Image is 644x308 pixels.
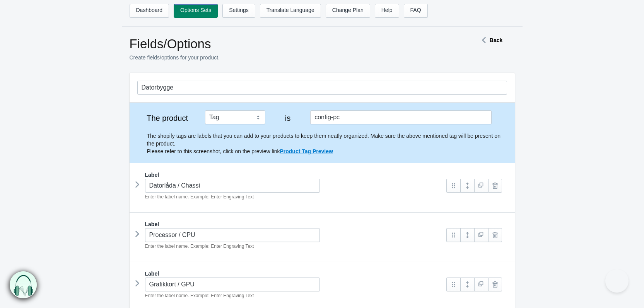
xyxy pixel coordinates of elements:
[130,4,169,18] a: Dashboard
[145,171,159,179] label: Label
[280,148,333,154] a: Product Tag Preview
[605,269,629,293] iframe: Toggle Customer Support
[273,114,303,122] label: is
[10,272,37,299] img: bxm.png
[130,36,451,52] h1: Fields/Options
[222,4,255,18] a: Settings
[260,4,321,18] a: Translate Language
[404,4,428,18] a: FAQ
[145,220,159,228] label: Label
[130,54,451,61] p: Create fields/options for your product.
[145,270,159,278] label: Label
[478,37,502,43] a: Back
[137,114,198,122] label: The product
[326,4,370,18] a: Change Plan
[145,244,254,249] em: Enter the label name. Example: Enter Engraving Text
[145,194,254,200] em: Enter the label name. Example: Enter Engraving Text
[145,293,254,298] em: Enter the label name. Example: Enter Engraving Text
[147,132,507,155] p: The shopify tags are labels that you can add to your products to keep them neatly organized. Make...
[174,4,218,18] a: Options Sets
[490,37,502,43] strong: Back
[375,4,399,18] a: Help
[137,81,507,95] input: General Options Set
